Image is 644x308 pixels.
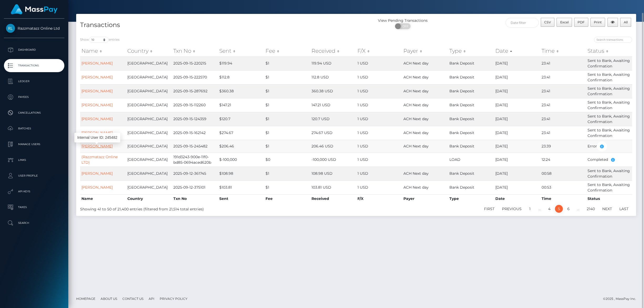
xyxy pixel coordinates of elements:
span: Excel [560,20,569,24]
button: Print [590,18,605,27]
td: $1 [264,140,310,153]
td: [DATE] [494,70,540,84]
td: $1 [264,98,310,112]
td: Bank Deposit [448,70,494,84]
input: Date filter [506,18,539,28]
a: 1 [526,205,534,213]
a: 5 [555,205,563,213]
td: Bank Deposit [448,167,494,180]
td: 1 USD [356,180,402,194]
button: Excel [557,18,572,27]
th: Time [540,194,586,203]
span: ACH Next day [403,171,429,176]
a: Search [4,216,64,230]
th: Fee [264,194,310,203]
button: PDF [574,18,588,27]
p: Transactions [6,62,62,70]
a: [PERSON_NAME] [81,103,113,107]
div: Internal User ID: 245482 [74,133,120,142]
td: 2025-09-15-112260 [172,98,218,112]
th: Time: activate to sort column ascending [540,46,586,56]
td: $274.67 [218,126,264,140]
td: 1 USD [356,126,402,140]
th: Fee: activate to sort column ascending [264,46,310,56]
td: [DATE] [494,56,540,70]
a: 2140 [584,205,598,213]
img: Razzmatazz Online Ltd [6,24,15,33]
a: Manage Users [4,138,64,151]
td: 147.21 USD [310,98,356,112]
a: [PERSON_NAME] [81,116,113,121]
td: [DATE] [494,180,540,194]
td: 2025-09-15-124359 [172,112,218,126]
td: [GEOGRAPHIC_DATA] [126,56,172,70]
td: Sent to Bank, Awaiting Confirmation [586,98,632,112]
a: API [147,295,157,303]
td: $1 [264,112,310,126]
p: Batches [6,125,62,132]
th: Type [448,194,494,203]
span: ACH Next day [403,130,429,135]
td: 2025-09-15-245482 [172,140,218,153]
span: All [624,20,628,24]
th: Txn No [172,194,218,203]
div: Showing 41 to 50 of 21,400 entries (filtered from 21,514 total entries) [80,204,305,212]
span: ACH Next day [403,103,429,107]
td: 120.7 USD [310,112,356,126]
td: 23:41 [540,84,586,98]
td: 23:41 [540,70,586,84]
td: [GEOGRAPHIC_DATA] [126,126,172,140]
a: Cancellations [4,106,64,119]
p: Ledger [6,77,62,85]
th: F/X: activate to sort column ascending [356,46,402,56]
th: Type: activate to sort column ascending [448,46,494,56]
td: 23:41 [540,98,586,112]
span: OFF [398,23,411,29]
span: ACH Next day [403,116,429,121]
td: $1 [264,56,310,70]
td: 360.38 USD [310,84,356,98]
td: 23:39 [540,140,586,153]
td: [GEOGRAPHIC_DATA] [126,98,172,112]
th: Sent: activate to sort column ascending [218,46,264,56]
td: $1 [264,167,310,180]
th: Received: activate to sort column ascending [310,46,356,56]
a: Next [599,205,615,213]
td: 1 USD [356,84,402,98]
td: 112.8 USD [310,70,356,84]
td: 1 USD [356,153,402,167]
a: [PERSON_NAME] [81,144,113,148]
p: Taxes [6,203,62,211]
td: [GEOGRAPHIC_DATA] [126,167,172,180]
td: Completed [586,153,632,167]
a: (Razzmatazz Online LTD) [81,155,118,165]
th: Name [80,194,126,203]
td: [GEOGRAPHIC_DATA] [126,112,172,126]
td: Bank Deposit [448,126,494,140]
td: 1 USD [356,56,402,70]
th: F/X [356,194,402,203]
td: $108.98 [218,167,264,180]
th: Status [586,194,632,203]
button: Column visibility [607,18,618,27]
td: Bank Deposit [448,140,494,153]
td: $206.46 [218,140,264,153]
td: 206.46 USD [310,140,356,153]
button: All [620,18,631,27]
td: 2025-09-12-375101 [172,180,218,194]
td: 2025-09-12-361745 [172,167,218,180]
td: [DATE] [494,112,540,126]
td: Bank Deposit [448,84,494,98]
p: Search [6,219,62,227]
a: Contact Us [120,295,146,303]
span: Razzmatazz Online Ltd [4,26,64,31]
span: CSV [544,20,551,24]
td: 12:24 [540,153,586,167]
td: $0 [264,153,310,167]
td: $1 [264,84,310,98]
a: User Profile [4,169,64,182]
td: 1 USD [356,112,402,126]
td: Bank Deposit [448,98,494,112]
td: [DATE] [494,98,540,112]
td: 119.94 USD [310,56,356,70]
